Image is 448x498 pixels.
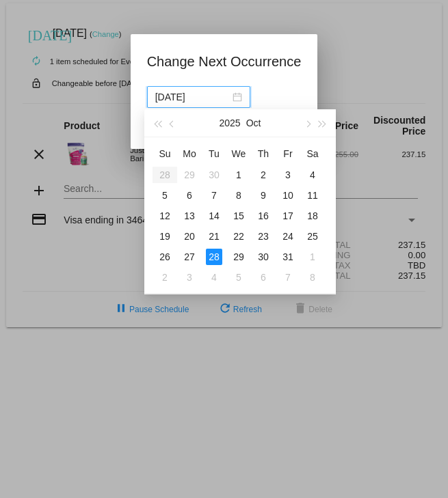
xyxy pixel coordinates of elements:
button: 2025 [220,109,241,137]
div: 19 [157,228,173,245]
div: 23 [255,228,272,245]
td: 11/3/2025 [177,267,202,288]
th: Wed [226,143,251,165]
td: 10/2/2025 [251,165,276,185]
div: 21 [206,228,222,245]
td: 10/9/2025 [251,185,276,206]
td: 10/22/2025 [226,226,251,247]
td: 11/8/2025 [300,267,325,288]
div: 7 [206,187,222,204]
div: 2 [255,167,272,183]
td: 11/5/2025 [226,267,251,288]
input: Select date [155,89,230,105]
td: 10/1/2025 [226,165,251,185]
div: 15 [230,208,247,224]
td: 10/11/2025 [300,185,325,206]
div: 1 [304,249,321,265]
div: 2 [157,269,173,286]
td: 10/14/2025 [202,206,226,226]
td: 11/1/2025 [300,247,325,267]
div: 9 [255,187,272,204]
button: Next year (Control + right) [315,109,330,137]
div: 27 [181,249,198,265]
td: 10/8/2025 [226,185,251,206]
div: 14 [206,208,222,224]
div: 7 [280,269,296,286]
th: Sun [153,143,177,165]
td: 10/31/2025 [276,247,300,267]
button: Previous month (PageUp) [165,109,180,137]
td: 10/12/2025 [153,206,177,226]
div: 24 [280,228,296,245]
div: 8 [304,269,321,286]
div: 30 [206,167,222,183]
td: 10/28/2025 [202,247,226,267]
td: 10/18/2025 [300,206,325,226]
div: 1 [230,167,247,183]
div: 29 [181,167,198,183]
div: 8 [230,187,247,204]
button: Oct [246,109,261,137]
div: 10 [280,187,296,204]
div: 3 [280,167,296,183]
td: 10/4/2025 [300,165,325,185]
td: 10/19/2025 [153,226,177,247]
th: Thu [251,143,276,165]
td: 10/17/2025 [276,206,300,226]
td: 11/7/2025 [276,267,300,288]
td: 9/29/2025 [177,165,202,185]
td: 10/15/2025 [226,206,251,226]
td: 10/20/2025 [177,226,202,247]
div: 26 [157,249,173,265]
div: 17 [280,208,296,224]
td: 10/29/2025 [226,247,251,267]
button: Next month (PageDown) [300,109,315,137]
td: 11/4/2025 [202,267,226,288]
div: 31 [280,249,296,265]
th: Sat [300,143,325,165]
td: 10/26/2025 [153,247,177,267]
div: 4 [206,269,222,286]
td: 9/30/2025 [202,165,226,185]
td: 10/24/2025 [276,226,300,247]
div: 5 [157,187,173,204]
div: 3 [181,269,198,286]
th: Mon [177,143,202,165]
td: 10/7/2025 [202,185,226,206]
div: 28 [206,249,222,265]
td: 10/16/2025 [251,206,276,226]
th: Tue [202,143,226,165]
div: 18 [304,208,321,224]
div: 5 [230,269,247,286]
div: 16 [255,208,272,224]
div: 11 [304,187,321,204]
td: 11/2/2025 [153,267,177,288]
td: 10/10/2025 [276,185,300,206]
div: 20 [181,228,198,245]
div: 4 [304,167,321,183]
th: Fri [276,143,300,165]
td: 10/5/2025 [153,185,177,206]
h1: Change Next Occurrence [147,51,302,72]
button: Last year (Control + left) [150,109,165,137]
div: 6 [181,187,198,204]
div: 22 [230,228,247,245]
td: 10/27/2025 [177,247,202,267]
td: 10/13/2025 [177,206,202,226]
td: 10/30/2025 [251,247,276,267]
div: 12 [157,208,173,224]
td: 10/23/2025 [251,226,276,247]
div: 13 [181,208,198,224]
td: 10/21/2025 [202,226,226,247]
div: 30 [255,249,272,265]
td: 10/3/2025 [276,165,300,185]
td: 10/6/2025 [177,185,202,206]
div: 29 [230,249,247,265]
div: 25 [304,228,321,245]
td: 10/25/2025 [300,226,325,247]
div: 6 [255,269,272,286]
td: 11/6/2025 [251,267,276,288]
